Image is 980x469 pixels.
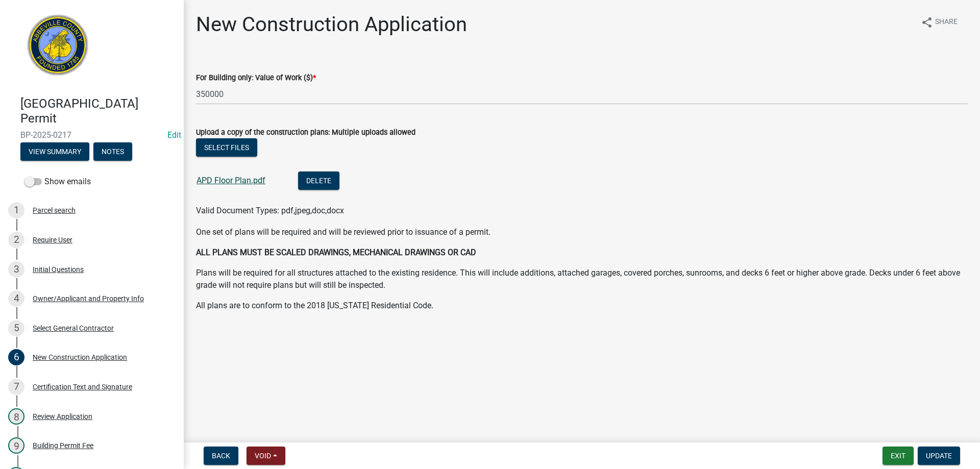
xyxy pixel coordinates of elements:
[298,171,339,190] button: Delete
[196,248,476,257] strong: ALL PLANS MUST BE SCALED DRAWINGS, MECHANICAL DRAWINGS OR CAD
[8,290,24,307] div: 4
[883,447,914,465] button: Exit
[926,452,952,460] span: Update
[20,96,176,126] h4: [GEOGRAPHIC_DATA] Permit
[33,295,144,302] div: Owner/Applicant and Property Info
[8,261,24,278] div: 3
[167,130,181,140] a: Edit
[918,447,960,465] button: Update
[255,452,271,460] span: Void
[8,379,24,395] div: 7
[8,202,24,218] div: 1
[196,129,415,136] label: Upload a copy of the construction plans: Multiple uploads allowed
[33,207,76,214] div: Parcel search
[167,130,181,140] wm-modal-confirm: Edit Application Number
[196,75,316,82] label: For Building only: Value of Work ($)
[8,349,24,365] div: 6
[93,148,132,156] wm-modal-confirm: Notes
[298,177,339,186] wm-modal-confirm: Delete Document
[8,408,24,425] div: 8
[196,12,467,37] h1: New Construction Application
[24,176,91,188] label: Show emails
[197,176,265,185] a: APD Floor Plan.pdf
[33,325,114,332] div: Select General Contractor
[93,142,132,161] button: Notes
[33,236,72,243] div: Require User
[33,442,93,449] div: Building Permit Fee
[20,11,95,86] img: Abbeville County, South Carolina
[204,447,238,465] button: Back
[212,452,230,460] span: Back
[921,16,933,29] i: share
[20,130,163,140] span: BP-2025-0217
[196,206,344,215] span: Valid Document Types: pdf,jpeg,doc,docx
[8,437,24,454] div: 9
[33,413,92,420] div: Review Application
[196,226,968,238] p: One set of plans will be required and will be reviewed prior to issuance of a permit.
[20,142,89,161] button: View Summary
[196,138,257,157] button: Select files
[8,320,24,336] div: 5
[33,354,127,361] div: New Construction Application
[20,148,89,156] wm-modal-confirm: Summary
[196,267,968,291] p: Plans will be required for all structures attached to the existing residence. This will include a...
[913,12,966,32] button: shareShare
[196,300,968,312] p: All plans are to conform to the 2018 [US_STATE] Residential Code.
[33,383,132,390] div: Certification Text and Signature
[247,447,285,465] button: Void
[8,232,24,248] div: 2
[935,16,958,29] span: Share
[33,266,84,273] div: Initial Questions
